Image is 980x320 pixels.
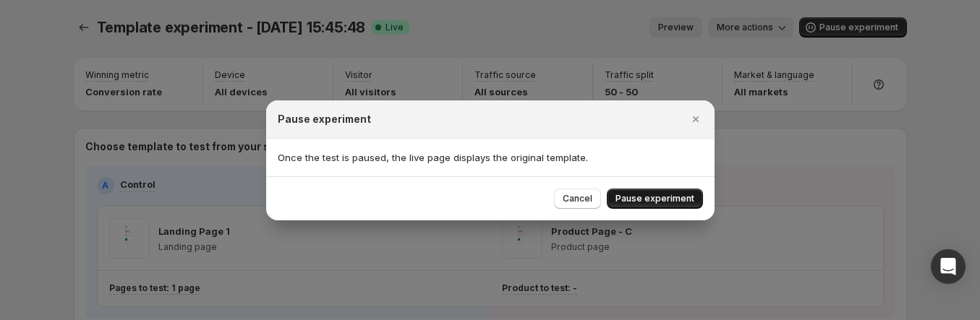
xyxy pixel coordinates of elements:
span: Pause experiment [615,193,694,204]
button: Pause experiment [607,189,703,209]
div: Open Intercom Messenger [931,249,966,284]
h2: Pause experiment [278,112,371,126]
span: Cancel [563,193,592,204]
button: Close [686,109,706,129]
p: Once the test is paused, the live page displays the original template. [278,150,703,165]
button: Cancel [554,189,601,209]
